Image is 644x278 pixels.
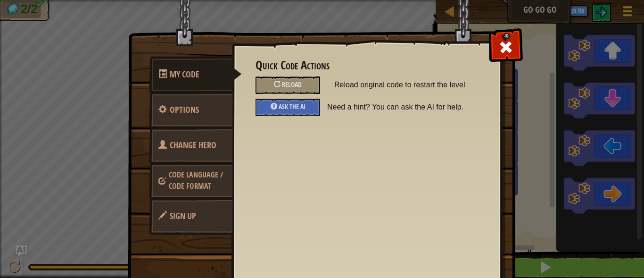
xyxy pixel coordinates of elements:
[327,99,485,116] span: Need a hint? You can ask the AI for help.
[170,104,199,116] span: Configure settings
[149,56,242,93] a: My Code
[256,76,320,94] div: Reload original code to restart the level
[256,59,478,72] h3: Quick Code Actions
[334,76,478,93] span: Reload original code to restart the level
[170,68,199,80] span: Quick Code Actions
[170,210,196,222] span: Save your progress.
[279,102,305,111] span: Ask the AI
[256,99,320,116] div: Ask the AI
[282,80,302,89] span: Reload
[169,169,223,191] span: Choose hero, language
[149,92,233,128] a: Options
[170,139,216,151] span: Choose hero, language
